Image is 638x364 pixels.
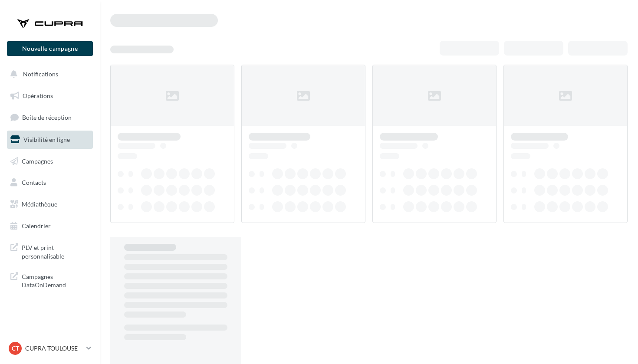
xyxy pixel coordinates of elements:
[5,174,95,192] a: Contacts
[5,217,95,235] a: Calendrier
[5,238,95,264] a: PLV et print personnalisable
[5,195,95,213] a: Médiathèque
[5,108,95,127] a: Boîte de réception
[25,344,83,353] p: CUPRA TOULOUSE
[5,87,95,105] a: Opérations
[7,340,93,357] a: CT CUPRA TOULOUSE
[23,92,53,99] span: Opérations
[5,65,91,83] button: Notifications
[12,344,19,353] span: CT
[5,152,95,171] a: Campagnes
[5,267,95,293] a: Campagnes DataOnDemand
[22,271,89,289] span: Campagnes DataOnDemand
[22,157,53,164] span: Campagnes
[22,200,57,208] span: Médiathèque
[22,179,46,186] span: Contacts
[22,222,51,230] span: Calendrier
[23,70,58,78] span: Notifications
[7,41,93,56] button: Nouvelle campagne
[23,136,70,143] span: Visibilité en ligne
[5,131,95,149] a: Visibilité en ligne
[22,114,72,121] span: Boîte de réception
[22,242,89,260] span: PLV et print personnalisable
